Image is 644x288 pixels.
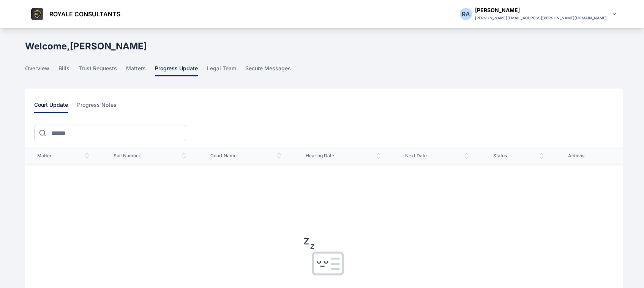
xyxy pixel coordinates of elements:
[25,40,147,52] h1: Welcome, [PERSON_NAME]
[405,153,469,159] span: next date
[58,65,69,76] span: bills
[79,65,117,76] span: trust requests
[114,153,186,159] span: suit number
[37,153,89,159] span: matter
[207,65,245,76] a: legal team
[77,101,126,113] a: progress notes
[245,65,300,76] a: secure messages
[460,9,472,19] div: R A
[58,65,79,76] a: bills
[79,65,126,76] a: trust requests
[34,101,68,113] span: court update
[210,153,282,159] span: court name
[34,101,77,113] a: court update
[126,65,155,76] a: matters
[460,6,619,22] button: RA[PERSON_NAME][PERSON_NAME][EMAIL_ADDRESS][PERSON_NAME][DOMAIN_NAME]
[155,65,198,76] span: progress update
[25,65,58,76] a: overview
[155,65,207,76] a: progress update
[475,14,607,22] div: [PERSON_NAME][EMAIL_ADDRESS][PERSON_NAME][DOMAIN_NAME]
[126,65,146,76] span: matters
[568,153,611,159] span: actions
[77,101,117,113] span: progress notes
[49,9,120,19] span: ROYALE CONSULTANTS
[493,153,544,159] span: status
[460,8,472,20] button: RA
[245,65,291,76] span: secure messages
[25,65,49,76] span: overview
[306,153,381,159] span: hearing date
[207,65,236,76] span: legal team
[475,6,607,14] div: [PERSON_NAME]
